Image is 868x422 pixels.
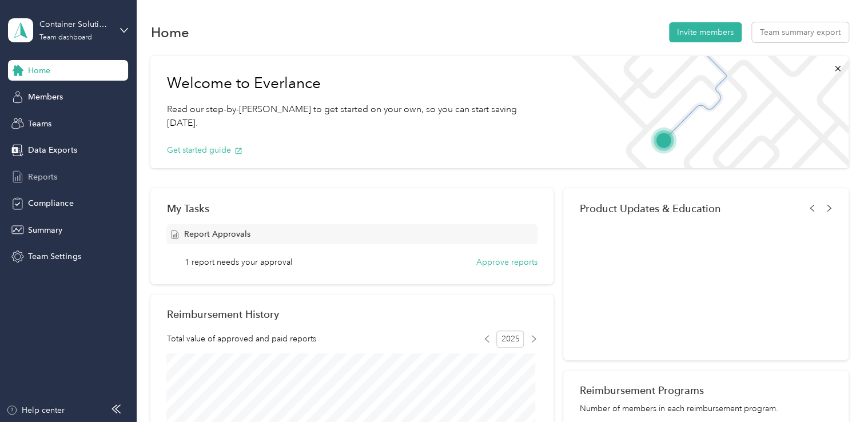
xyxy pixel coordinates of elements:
[28,171,57,183] span: Reports
[669,22,742,42] button: Invite members
[560,56,849,168] img: Welcome to everlance
[184,228,250,240] span: Report Approvals
[804,358,868,422] iframe: Everlance-gr Chat Button Frame
[166,74,543,93] h1: Welcome to Everlance
[28,197,73,209] span: Compliance
[28,144,77,156] span: Data Exports
[166,202,537,214] div: My Tasks
[28,91,63,103] span: Members
[166,144,242,156] button: Get started guide
[579,384,832,396] h2: Reimbursement Programs
[39,34,92,41] div: Team dashboard
[579,202,720,214] span: Product Updates & Education
[150,26,189,38] h1: Home
[496,331,524,348] span: 2025
[6,404,65,416] button: Help center
[166,308,278,320] h2: Reimbursement History
[28,250,81,262] span: Team Settings
[28,224,62,236] span: Summary
[28,65,50,77] span: Home
[752,22,849,42] button: Team summary export
[166,333,316,345] span: Total value of approved and paid reports
[39,18,111,30] div: Container Solutions Ops - Mid-Atlantic
[476,256,537,268] button: Approve reports
[579,403,832,415] p: Number of members in each reimbursement program.
[185,256,292,268] span: 1 report needs your approval
[166,102,543,130] p: Read our step-by-[PERSON_NAME] to get started on your own, so you can start saving [DATE].
[28,118,51,130] span: Teams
